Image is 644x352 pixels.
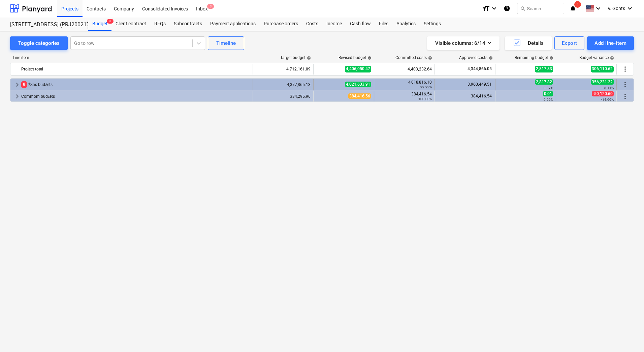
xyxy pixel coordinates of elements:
[621,81,629,89] span: More actions
[216,39,236,48] div: Timeline
[256,82,311,87] div: 4,377,865.13
[366,56,372,60] span: help
[346,17,375,31] a: Cash flow
[207,4,214,9] span: 3
[621,65,629,73] span: More actions
[420,17,445,31] a: Settings
[587,36,634,50] button: Add line-item
[591,66,614,72] span: 306,110.62
[375,17,392,31] a: Files
[435,39,491,48] div: Visible columns : 6/14
[111,17,150,31] a: Client contract
[427,56,432,60] span: help
[513,39,544,48] div: Details
[305,56,311,60] span: help
[548,56,553,60] span: help
[470,94,492,98] span: 384,416.54
[348,93,371,99] span: 384,416.56
[579,55,614,60] div: Budget variance
[392,17,420,31] a: Analytics
[610,320,644,352] iframe: Chat Widget
[377,64,432,75] div: 4,403,232.64
[21,64,250,75] div: Project total
[594,39,626,48] div: Add line-item
[535,66,553,72] span: 2,817.83
[554,36,585,50] button: Export
[420,85,432,89] small: 99.93%
[208,36,244,50] button: Timeline
[206,17,260,31] a: Payment applications
[18,39,60,48] div: Toggle categories
[13,81,21,89] span: keyboard_arrow_right
[515,55,553,60] div: Remaining budget
[21,81,27,88] span: 8
[10,55,253,60] div: Line-item
[377,80,432,89] div: 4,018,816.10
[13,92,21,100] span: keyboard_arrow_right
[150,17,170,31] a: RFQs
[601,98,614,101] small: -14.99%
[418,97,432,101] small: 100.00%
[339,55,372,60] div: Revised budget
[280,55,311,60] div: Target budget
[302,17,322,31] a: Costs
[322,17,346,31] a: Income
[621,92,629,100] span: More actions
[377,92,432,101] div: 384,416.54
[591,79,614,85] span: 356,231.22
[562,39,577,48] div: Export
[459,55,493,60] div: Approved costs
[256,94,311,99] div: 334,295.96
[604,86,614,90] small: 8.14%
[487,56,493,60] span: help
[467,66,492,72] span: 4,344,866.05
[592,91,614,96] span: -50,120.60
[88,17,111,31] a: Budget8
[609,56,614,60] span: help
[10,36,68,50] button: Toggle categories
[21,91,250,102] div: Commom budžets
[535,79,553,85] span: 2,817.82
[345,82,371,87] span: 4,021,633.91
[260,17,302,31] a: Purchase orders
[256,64,311,75] div: 4,712,161.09
[345,66,371,72] span: 4,406,050.47
[21,79,250,90] div: Ēkas budžets
[10,21,80,28] div: [STREET_ADDRESS] (PRJ2002170, Čiekuru mājas)2601854
[427,36,500,50] button: Visible columns:6/14
[88,17,111,31] div: Budget
[543,91,553,96] span: 0.01
[170,17,206,31] a: Subcontracts
[107,19,114,24] span: 8
[505,36,552,50] button: Details
[544,86,553,90] small: 0.07%
[544,98,553,101] small: 0.00%
[467,82,492,87] span: 3,960,449.51
[395,55,432,60] div: Committed costs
